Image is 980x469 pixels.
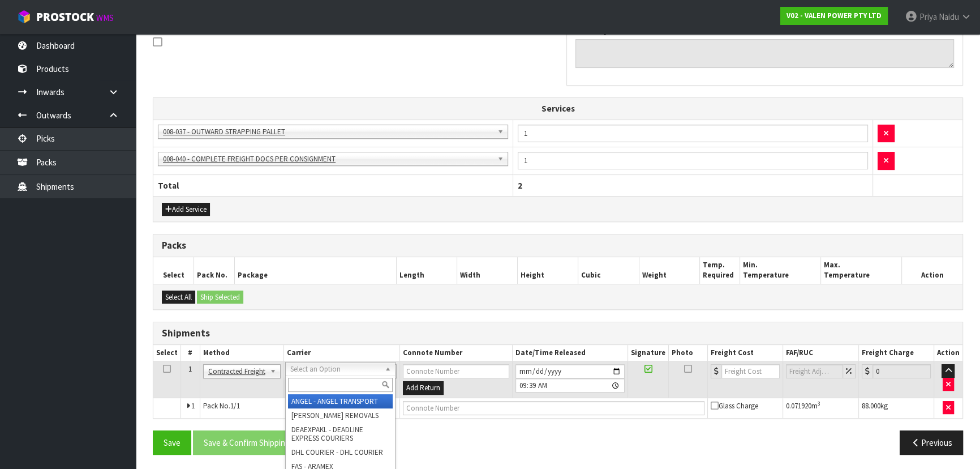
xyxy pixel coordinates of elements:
th: Max. Temperature [821,257,902,284]
th: Carrier [283,345,399,361]
span: ProStock [36,10,94,24]
input: Freight Cost [721,364,780,378]
span: 1 [191,401,195,411]
th: Total [153,174,513,196]
td: Pack No. [200,398,399,418]
input: Freight Adjustment [786,364,844,378]
span: 008-040 - COMPLETE FREIGHT DOCS PER CONSIGNMENT [163,152,493,166]
button: Save & Confirm Shipping [193,430,300,455]
td: m [783,398,859,418]
button: Add Service [162,203,210,216]
span: Contracted Freight [208,365,265,378]
span: 1/1 [230,401,240,411]
th: Services [153,98,962,120]
th: Freight Charge [859,345,934,361]
span: 88.000 [862,401,880,411]
td: kg [859,398,934,418]
th: Width [457,257,517,284]
th: # [181,345,200,361]
input: Connote Number [403,401,704,415]
h3: Packs [162,240,954,251]
th: Connote Number [399,345,512,361]
span: 008-037 - OUTWARD STRAPPING PALLET [163,125,493,139]
th: Min. Temperature [740,257,821,284]
strong: V02 - VALEN POWER PTY LTD [786,11,882,20]
input: Freight Charge [872,364,931,378]
th: Photo [669,345,708,361]
th: Length [396,257,457,284]
th: Weight [639,257,699,284]
th: Temp. Required [699,257,740,284]
span: Naidu [939,11,959,22]
h3: Shipments [162,328,954,339]
li: DHL COURIER - DHL COURIER [288,445,393,459]
th: Action [902,257,962,284]
button: Ship Selected [197,291,243,304]
th: Action [934,345,962,361]
img: cube-alt.png [17,10,31,24]
span: 1 [188,364,192,374]
button: Select All [162,291,195,304]
span: 0.071920 [786,401,811,411]
th: Height [518,257,578,284]
span: Select an Option [290,363,380,376]
th: Date/Time Released [512,345,627,361]
li: [PERSON_NAME] REMOVALS [288,408,393,423]
th: Pack No. [194,257,235,284]
th: FAF/RUC [783,345,859,361]
span: 2 [518,180,522,191]
th: Package [234,257,396,284]
input: Connote Number [403,364,509,378]
th: Select [153,257,194,284]
li: ANGEL - ANGEL TRANSPORT [288,394,393,408]
button: Save [153,430,191,455]
th: Method [200,345,283,361]
li: DEAEXPAKL - DEADLINE EXPRESS COURIERS [288,423,393,445]
th: Freight Cost [707,345,783,361]
span: Glass Charge [711,401,758,411]
button: Add Return [403,381,444,395]
th: Signature [628,345,669,361]
th: Select [153,345,181,361]
sup: 3 [818,400,820,407]
a: V02 - VALEN POWER PTY LTD [780,7,888,25]
small: WMS [96,12,114,23]
span: Priya [919,11,937,22]
th: Cubic [578,257,639,284]
button: Previous [900,430,963,455]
